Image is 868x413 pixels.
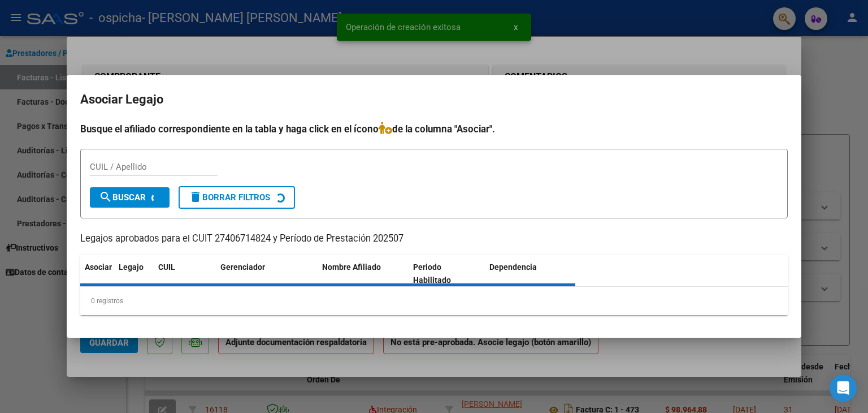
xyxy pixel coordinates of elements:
span: Gerenciador [220,263,265,272]
mat-icon: delete [189,190,202,204]
div: Open Intercom Messenger [830,375,857,402]
span: Borrar Filtros [189,192,270,203]
datatable-header-cell: Nombre Afiliado [318,255,409,292]
span: Buscar [99,192,146,203]
span: Legajo [119,263,144,272]
span: CUIL [158,263,175,272]
button: Buscar [90,187,170,208]
mat-icon: search [99,190,112,204]
span: Asociar [85,263,112,272]
p: Legajos aprobados para el CUIT 27406714824 y Período de Prestación 202507 [80,232,788,246]
datatable-header-cell: Asociar [80,255,114,292]
span: Nombre Afiliado [322,263,381,272]
datatable-header-cell: CUIL [154,255,216,292]
datatable-header-cell: Legajo [114,255,154,292]
datatable-header-cell: Periodo Habilitado [409,255,485,292]
datatable-header-cell: Gerenciador [216,255,318,292]
span: Dependencia [489,263,537,272]
h2: Asociar Legajo [80,89,788,110]
datatable-header-cell: Dependencia [485,255,576,292]
span: Periodo Habilitado [413,263,451,285]
div: 0 registros [80,287,788,315]
h4: Busque el afiliado correspondiente en la tabla y haga click en el ícono de la columna "Asociar". [80,122,788,136]
button: Borrar Filtros [179,186,295,209]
